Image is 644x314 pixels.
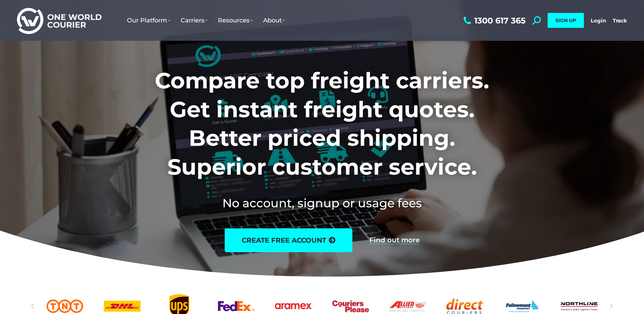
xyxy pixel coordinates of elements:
a: Resources [213,10,258,31]
a: About [258,10,290,31]
span: About [263,17,285,24]
a: Our Platform [122,10,176,31]
a: Carriers [176,10,213,31]
a: Track [613,17,627,24]
a: 1300 617 365 [462,16,526,25]
a: Login [591,17,606,24]
span: Resources [218,17,253,24]
a: Find out more [369,237,420,244]
a: create free account [225,228,352,252]
span: Our Platform [127,17,170,24]
span: Carriers [181,17,208,24]
h1: Compare top freight carriers. Get instant freight quotes. Better priced shipping. Superior custom... [110,66,534,181]
h2: No account, signup or usage fees [110,195,534,211]
span: SIGN UP [555,17,576,23]
img: One World Courier [17,7,102,34]
a: SIGN UP [548,13,584,28]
